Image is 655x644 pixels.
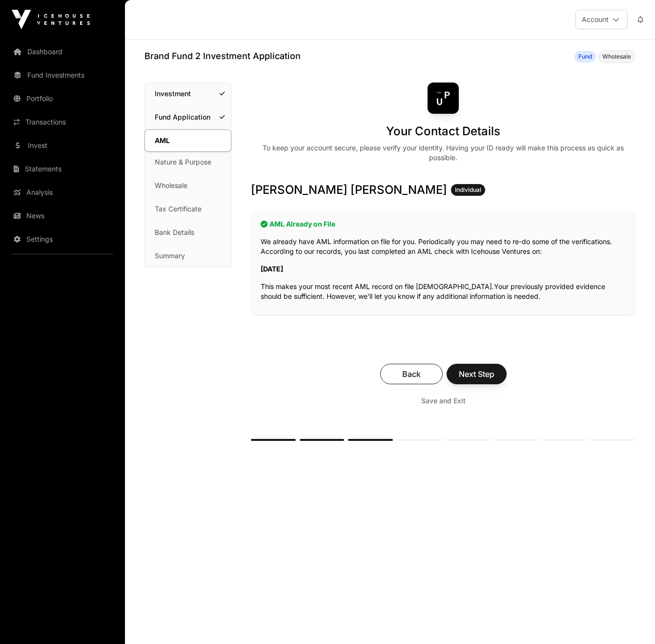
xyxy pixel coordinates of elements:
span: Back [392,368,430,380]
img: Brand Fund 2 [428,83,459,114]
span: Save and Exit [421,396,466,406]
a: News [8,205,117,227]
a: Analysis [8,182,117,203]
a: Tax Certificate [145,198,231,220]
a: Transactions [8,111,117,133]
h1: Your Contact Details [386,124,500,139]
button: Next Step [447,364,507,384]
img: Icehouse Ventures Logo [12,10,90,29]
a: Statements [8,158,117,180]
h1: Brand Fund 2 Investment Application [144,49,301,63]
a: Investment [145,83,231,104]
span: Fund [578,53,592,61]
span: Individual [455,186,481,194]
a: Bank Details [145,222,231,243]
button: Save and Exit [409,392,477,410]
a: AML [144,129,231,152]
h3: [PERSON_NAME] [PERSON_NAME] [251,182,635,198]
a: Fund Investments [8,64,117,86]
p: We already have AML information on file for you. Periodically you may need to re-do some of the v... [261,237,626,256]
h2: AML Already on File [261,219,626,229]
span: Next Step [459,368,494,380]
p: This makes your most recent AML record on file [DEMOGRAPHIC_DATA]. [261,282,626,301]
a: Nature & Purpose [145,151,231,173]
a: Summary [145,245,231,267]
a: Fund Application [145,106,231,128]
button: Back [380,364,443,384]
iframe: Chat Widget [606,597,655,644]
a: Wholesale [145,175,231,196]
div: To keep your account secure, please verify your identity. Having your ID ready will make this pro... [256,143,631,163]
a: Dashboard [8,41,117,62]
p: [DATE] [261,264,626,274]
a: Invest [8,135,117,156]
button: Account [575,10,628,29]
span: Wholesale [602,53,631,61]
a: Settings [8,229,117,250]
a: Portfolio [8,88,117,109]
